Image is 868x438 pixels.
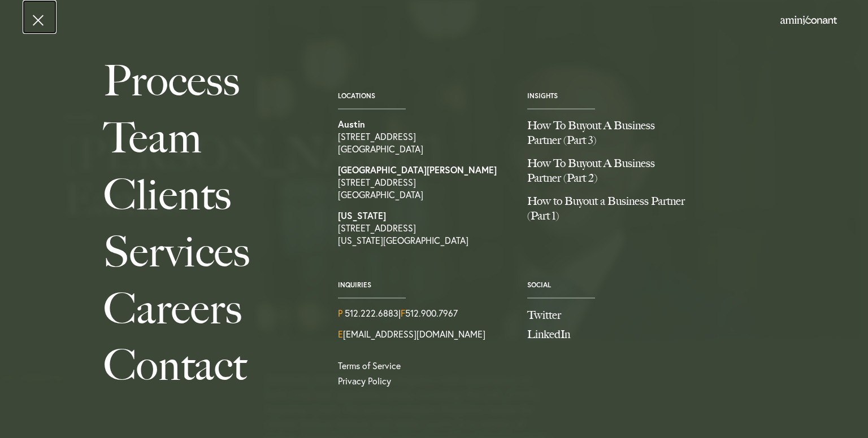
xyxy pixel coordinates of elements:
a: Email Us [338,328,485,340]
img: Amini & Conant [780,16,837,25]
strong: Austin [338,118,365,130]
a: How to Buyout a Business Partner (Part 1) [527,194,700,231]
span: F [401,307,405,319]
span: P [338,307,342,319]
a: View on map [338,164,510,201]
a: Call us at 5122226883 [345,307,398,319]
a: Home [780,16,837,25]
strong: [GEOGRAPHIC_DATA][PERSON_NAME] [338,164,497,176]
a: Privacy Policy [338,375,510,387]
span: Inquiries [338,281,510,289]
a: View on map [338,118,510,155]
span: E [338,328,343,340]
a: Insights [527,91,558,100]
div: | 512.900.7967 [338,307,510,319]
a: Contact [103,337,313,394]
a: How To Buyout A Business Partner (Part 2) [527,156,700,194]
a: Clients [103,167,313,224]
a: Locations [338,91,375,100]
a: View on map [338,209,510,247]
a: Services [103,224,313,281]
a: Team [103,109,313,167]
a: Process [103,52,313,109]
a: Terms of Service [338,360,401,372]
strong: [US_STATE] [338,209,386,221]
span: Social [527,281,700,289]
a: Join us on LinkedIn [527,326,700,343]
a: Careers [103,281,313,338]
a: Follow us on Twitter [527,307,700,323]
a: How To Buyout A Business Partner (Part 3) [527,118,700,156]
